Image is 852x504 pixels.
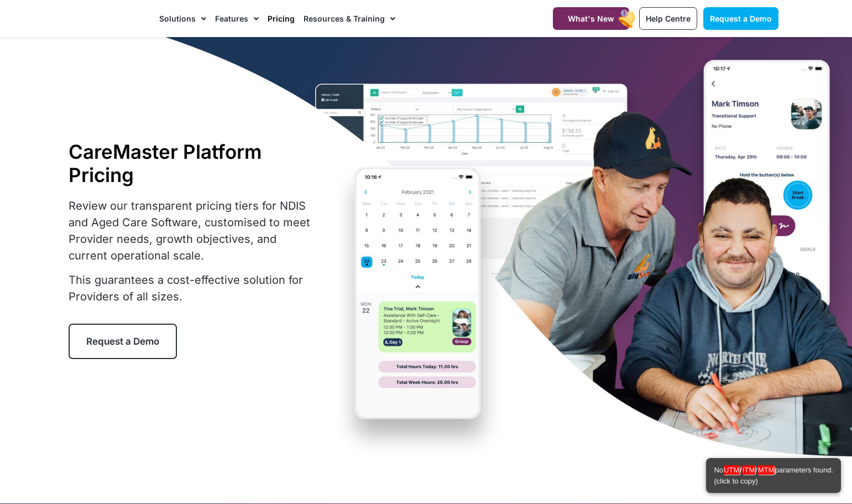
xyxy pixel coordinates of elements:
[710,14,772,23] span: Request a Demo
[703,7,778,30] a: Request a Demo
[553,7,629,30] a: What's New
[74,11,149,27] img: CareMaster Logo
[757,465,775,475] em: MTM
[69,324,177,359] a: Request a Demo
[568,14,614,23] span: What's New
[69,140,317,186] h1: CareMaster Platform Pricing
[706,458,841,493] div: Click to copy
[646,14,691,23] span: Help Centre
[69,198,317,264] p: Review our transparent pricing tiers for NDIS and Aged Care Software, customised to meet Provider...
[742,465,755,475] em: ITM
[86,336,159,347] span: Request a Demo
[69,272,317,305] p: This guarantees a cost-effective solution for Providers of all sizes.
[639,7,697,30] a: Help Centre
[723,465,740,475] em: UTM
